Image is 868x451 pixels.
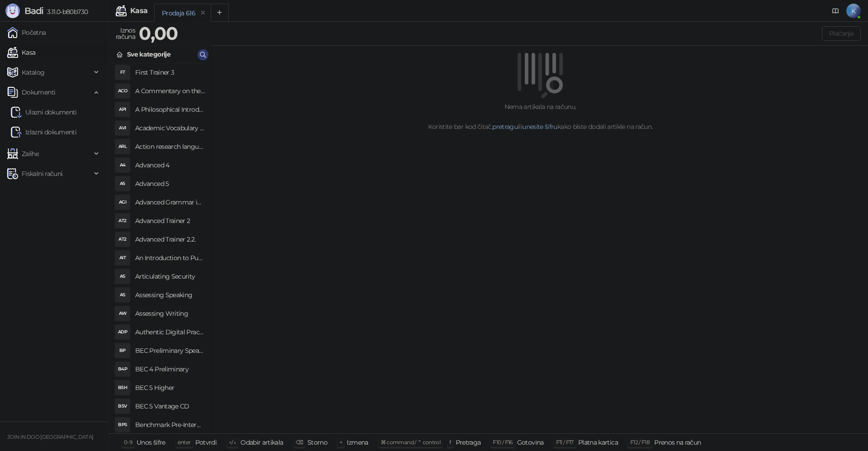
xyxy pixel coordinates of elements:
div: ADP [115,325,130,339]
a: Početna [7,24,46,42]
span: 0-9 [124,439,132,446]
div: Izmena [347,437,368,448]
div: API [115,102,130,117]
div: BPS [115,418,130,432]
div: Prodaja 616 [162,8,195,18]
h4: Advanced Trainer 2 [135,214,205,228]
a: unesite šifru [522,123,557,131]
h4: First Trainer 3 [135,65,205,80]
div: B4P [115,362,130,376]
div: B5V [115,399,130,413]
h4: A Philosophical Introduction to Human Rights [135,102,205,117]
span: F10 / F16 [493,439,512,446]
div: Nema artikala na računu. Koristite bar kod čitač, ili kako biste dodali artikle na račun. [223,102,857,132]
span: F12 / F18 [630,439,650,446]
div: AVI [115,121,130,135]
div: A4 [115,158,130,172]
div: ACO [115,84,130,98]
a: Dokumentacija [828,4,843,18]
span: Katalog [22,63,45,81]
div: Sve kategorije [127,49,170,59]
div: AIT [115,251,130,265]
div: AS [115,288,130,302]
div: Odabir artikala [241,437,283,448]
button: remove [197,9,209,17]
div: AT2 [115,232,130,247]
h4: Assessing Writing [135,306,205,321]
span: Fiskalni računi [22,165,62,183]
h4: Advanced 4 [135,158,205,172]
div: grid [109,63,212,433]
div: A5 [115,176,130,191]
a: Ulazni dokumentiUlazni dokumenti [11,103,77,121]
span: f [449,439,451,446]
h4: Action research language teaching [135,139,205,154]
div: B5H [115,380,130,395]
small: JOIN IN DOO [GEOGRAPHIC_DATA] [7,434,93,440]
div: Pretraga [456,437,481,448]
h4: Articulating Security [135,269,205,284]
h4: Advanced Grammar in Use [135,195,205,209]
h4: Benchmark Pre-Intermediate SB [135,418,205,432]
img: Logo [5,4,20,18]
div: Storno [307,437,327,448]
div: AW [115,306,130,321]
h4: BEC 5 Higher [135,380,205,395]
div: Iznos računa [114,24,137,43]
a: pretragu [492,123,518,131]
h4: A Commentary on the International Convent on Civil and Political Rights [135,84,205,98]
button: Plaćanje [822,26,861,41]
h4: Authentic Digital Practice Tests, Static online 1ed [135,325,205,339]
span: enter [178,439,191,446]
span: F11 / F17 [556,439,574,446]
h4: BEC 5 Vantage CD [135,399,205,413]
div: Gotovina [517,437,544,448]
div: Kasa [130,7,147,14]
span: Zalihe [22,145,39,163]
div: ARL [115,139,130,154]
span: + [340,439,342,446]
button: Add tab [211,4,229,22]
div: Prenos na račun [654,437,701,448]
span: K [846,4,861,18]
div: Unos šifre [137,437,165,448]
h4: An Introduction to Public International Law [135,251,205,265]
h4: Advanced 5 [135,176,205,191]
img: Ulazni dokumenti [11,107,22,118]
h4: Academic Vocabulary in Use [135,121,205,135]
h4: Assessing Speaking [135,288,205,302]
div: Platna kartica [578,437,618,448]
div: FT [115,65,130,80]
h4: Advanced Trainer 2.2. [135,232,205,247]
span: ↑/↓ [229,439,236,446]
strong: 0,00 [139,22,178,44]
span: Badi [24,5,43,16]
span: 3.11.0-b80b730 [43,8,88,16]
a: Izlazni dokumenti [11,123,76,141]
div: Potvrdi [195,437,217,448]
div: AT2 [115,214,130,228]
div: BP [115,343,130,358]
a: Kasa [7,43,35,62]
div: AGI [115,195,130,209]
span: ⌘ command / ⌃ control [381,439,441,446]
span: Dokumenti [22,83,55,101]
h4: BEC 4 Preliminary [135,362,205,376]
span: ⌫ [296,439,303,446]
h4: BEC Preliminary Speaking Test [135,343,205,358]
div: AS [115,269,130,284]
